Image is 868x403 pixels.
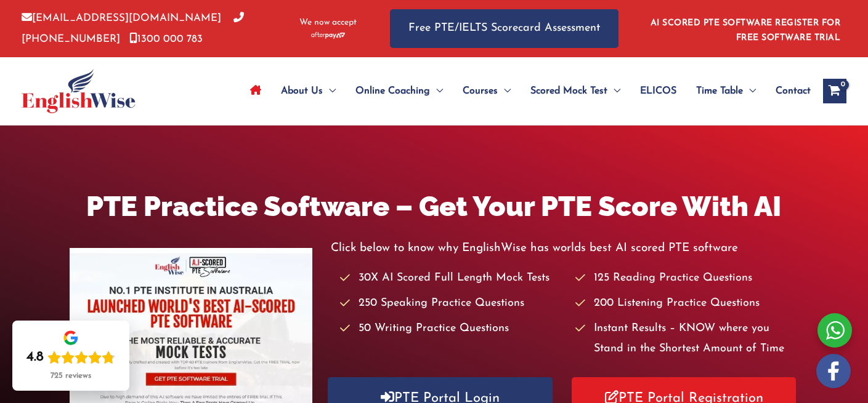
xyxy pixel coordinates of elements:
div: 725 reviews [51,371,91,381]
a: Scored Mock TestMenu Toggle [521,70,630,113]
aside: Header Widget 1 [643,9,846,49]
a: Free PTE/IELTS Scorecard Assessment [390,9,619,48]
a: [PHONE_NUMBER] [22,13,244,44]
img: Afterpay-Logo [311,32,345,39]
h1: PTE Practice Software – Get Your PTE Score With AI [70,187,799,226]
span: ELICOS [640,70,676,113]
img: white-facebook.png [816,354,851,388]
a: Online CoachingMenu Toggle [346,70,453,113]
span: Scored Mock Test [530,70,607,113]
span: Contact [776,70,811,113]
li: 50 Writing Practice Questions [340,319,564,339]
a: 1300 000 783 [129,34,203,44]
a: About UsMenu Toggle [271,70,346,113]
a: Time TableMenu Toggle [686,70,766,113]
span: We now accept [299,17,357,29]
li: 250 Speaking Practice Questions [340,293,564,314]
a: Contact [766,70,811,113]
li: 30X AI Scored Full Length Mock Tests [340,268,564,289]
div: Rating: 4.8 out of 5 [26,349,115,366]
li: 125 Reading Practice Questions [575,268,799,289]
span: Menu Toggle [430,70,443,113]
a: CoursesMenu Toggle [453,70,521,113]
span: Online Coaching [355,70,430,113]
nav: Site Navigation: Main Menu [240,70,811,113]
span: Courses [463,70,498,113]
div: 4.8 [26,349,44,366]
a: View Shopping Cart, empty [823,79,846,103]
li: 200 Listening Practice Questions [575,293,799,314]
a: ELICOS [630,70,686,113]
img: cropped-ew-logo [22,69,136,113]
span: Time Table [696,70,743,113]
span: Menu Toggle [323,70,336,113]
span: Menu Toggle [607,70,620,113]
span: Menu Toggle [743,70,756,113]
li: Instant Results – KNOW where you Stand in the Shortest Amount of Time [575,319,799,360]
span: Menu Toggle [498,70,511,113]
p: Click below to know why EnglishWise has worlds best AI scored PTE software [331,238,798,258]
a: AI SCORED PTE SOFTWARE REGISTER FOR FREE SOFTWARE TRIAL [651,18,841,42]
span: About Us [281,70,323,113]
a: [EMAIL_ADDRESS][DOMAIN_NAME] [22,13,221,23]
